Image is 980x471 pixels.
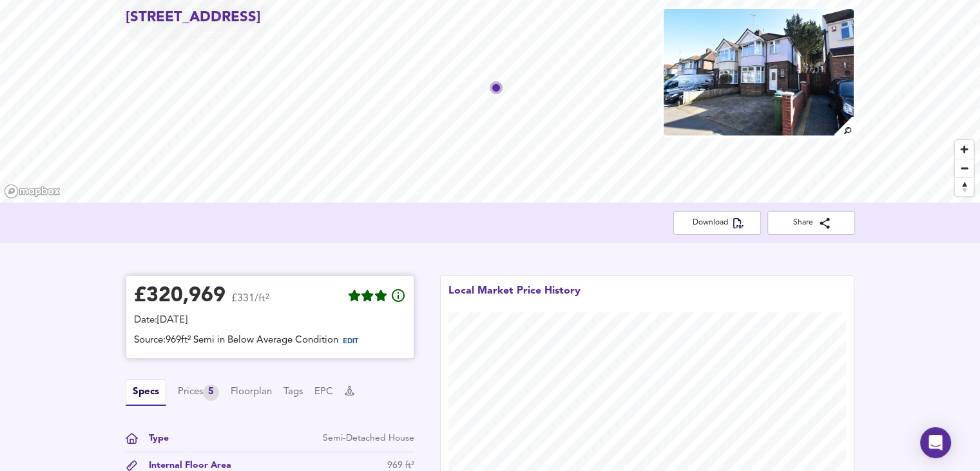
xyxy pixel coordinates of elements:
[673,211,761,235] button: Download
[955,159,974,177] span: Zoom out
[955,159,974,177] button: Zoom out
[955,140,974,159] button: Zoom in
[314,385,333,399] button: EPC
[178,385,219,401] button: Prices5
[955,178,974,196] span: Reset bearing to north
[283,385,303,399] button: Tags
[139,432,169,445] div: Type
[778,216,845,230] span: Share
[231,385,272,399] button: Floorplan
[231,294,269,312] span: £331/ft²
[178,385,219,401] div: Prices
[684,216,751,230] span: Download
[343,338,358,345] span: EDIT
[134,334,406,350] div: Source: 969ft² Semi in Below Average Condition
[134,286,226,306] div: £ 320,969
[4,184,61,199] a: Mapbox homepage
[134,314,406,328] div: Date: [DATE]
[955,177,974,196] button: Reset bearing to north
[203,385,219,401] div: 5
[126,379,166,406] button: Specs
[126,8,261,28] h2: [STREET_ADDRESS]
[323,432,414,445] div: Semi-Detached House
[920,427,951,458] div: Open Intercom Messenger
[448,284,581,312] div: Local Market Price History
[767,211,855,235] button: Share
[832,115,855,137] img: search
[662,8,854,137] img: property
